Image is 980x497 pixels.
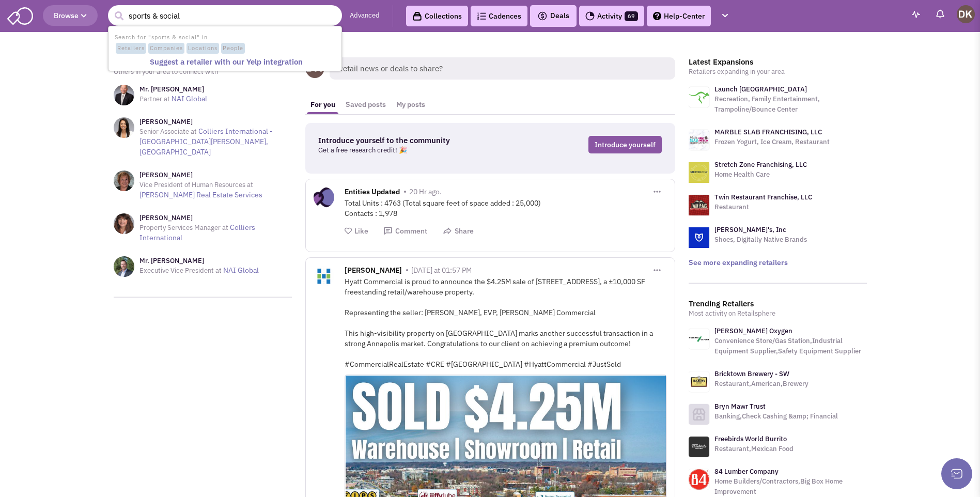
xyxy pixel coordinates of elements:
a: Advanced [350,11,380,21]
span: Vice President of Human Resources at [139,180,253,189]
a: Suggest a retailer with our Yelp integration [112,55,340,69]
a: Cadences [471,6,527,26]
h3: Introduce yourself to the community [318,136,514,145]
a: [PERSON_NAME] Real Estate Services [139,190,262,199]
a: MARBLE SLAB FRANCHISING, LLC [714,128,822,136]
h3: Trending Retailers [689,299,867,308]
a: Help-Center [647,6,711,26]
img: icon-deals.svg [537,10,548,22]
a: Colliers International [139,223,255,242]
span: Senior Associate at [139,127,197,136]
p: Shoes, Digitally Native Brands [714,235,807,245]
p: Most activity on Retailsphere [689,308,867,319]
p: Restaurant [714,202,812,212]
img: logo [689,87,709,107]
img: www.84lumber.com [689,469,709,490]
button: Deals [534,9,572,23]
a: Introduce yourself [588,136,662,153]
a: Saved posts [340,95,391,114]
b: Suggest a retailer with our Yelp integration [150,57,303,67]
a: NAI Global [223,266,259,275]
h3: [PERSON_NAME] [139,117,292,127]
p: Get a free research credit! 🎉 [318,145,514,156]
img: Cadences_logo.png [477,12,486,20]
button: Comment [383,226,427,236]
img: logo [689,162,709,183]
button: Share [443,226,474,236]
a: Stretch Zone Franchising, LLC [714,160,807,169]
a: Colliers International - [GEOGRAPHIC_DATA][PERSON_NAME], [GEOGRAPHIC_DATA] [139,127,273,157]
p: Others in your area to connect with [114,67,292,77]
span: [DATE] at 01:57 PM [411,266,472,275]
span: Entities Updated [345,187,400,199]
h3: Mr. [PERSON_NAME] [139,256,259,266]
img: logo [689,130,709,150]
span: Like [354,226,368,236]
p: Retailers expanding in your area [689,67,867,77]
span: 20 Hr ago. [409,187,442,196]
span: Retailers [116,43,146,54]
a: NAI Global [172,94,207,103]
a: [PERSON_NAME] Oxygen [714,327,792,335]
p: Home Builders/Contractors,Big Box Home Improvement [714,476,867,497]
input: Search [108,5,342,26]
button: Browse [43,5,98,26]
a: See more expanding retailers [689,258,788,267]
img: SmartAdmin [7,5,33,25]
span: Locations [186,43,219,54]
img: help.png [653,12,661,20]
button: Like [345,226,368,236]
img: logo [689,227,709,248]
h3: Latest Expansions [689,57,867,67]
a: Twin Restaurant Franchise, LLC [714,193,812,201]
h3: [PERSON_NAME] [139,213,292,223]
img: Donnie Keller [957,5,975,23]
p: Restaurant,American,Brewery [714,379,808,389]
li: Search for "sports & social" in [110,31,340,55]
h3: Mr. [PERSON_NAME] [139,85,207,94]
a: Launch [GEOGRAPHIC_DATA] [714,85,807,94]
a: 84 Lumber Company [714,467,779,476]
span: Browse [54,11,87,20]
span: 69 [625,11,638,21]
a: Freebirds World Burrito [714,434,787,443]
h3: [PERSON_NAME] [139,170,292,180]
p: Recreation, Family Entertainment, Trampoline/Bounce Center [714,94,867,115]
span: Property Services Manager at [139,223,228,232]
a: Bricktown Brewery - SW [714,369,789,378]
img: logo [689,195,709,215]
div: Hyatt Commercial is proud to announce the $4.25M sale of [STREET_ADDRESS], a ±10,000 SF freestand... [345,276,667,369]
p: Convenience Store/Gas Station,Industrial Equipment Supplier,Safety Equipment Supplier [714,336,867,356]
img: Activity.png [585,11,595,21]
span: Executive Vice President at [139,266,222,275]
p: Frozen Yogurt, Ice Cream, Restaurant [714,137,830,147]
a: For you [305,95,340,114]
img: www.robertsoxygen.com [689,329,709,349]
span: Retail news or deals to share? [330,57,675,80]
span: Deals [537,11,569,20]
span: [PERSON_NAME] [345,266,402,277]
p: Banking,Check Cashing &amp; Financial [714,411,838,422]
span: Companies [148,43,184,54]
span: People [221,43,245,54]
div: Total Units : 4763 (Total square feet of space added : 25,000) Contacts : 1,978 [345,198,667,219]
a: Bryn Mawr Trust [714,402,766,411]
p: Home Health Care [714,169,807,180]
a: Activity69 [579,6,644,26]
img: icon-retailer-placeholder.png [689,404,709,425]
a: [PERSON_NAME]'s, Inc [714,225,786,234]
a: My posts [391,95,430,114]
span: Partner at [139,95,170,103]
img: icon-collection-lavender-black.svg [412,11,422,21]
a: Collections [406,6,468,26]
p: Restaurant,Mexican Food [714,444,794,454]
